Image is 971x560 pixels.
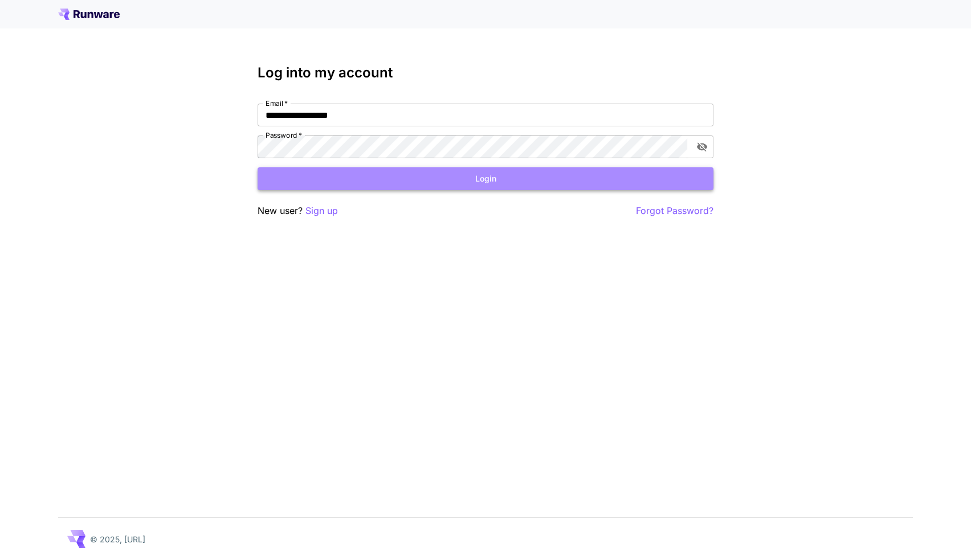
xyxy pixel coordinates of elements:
label: Password [266,130,302,140]
label: Email [266,98,288,108]
p: © 2025, [URL] [90,533,145,545]
button: Login [258,167,713,191]
p: New user? [258,204,338,218]
button: Sign up [305,204,338,218]
h3: Log into my account [258,65,713,81]
button: Forgot Password? [636,204,713,218]
button: toggle password visibility [692,137,712,157]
